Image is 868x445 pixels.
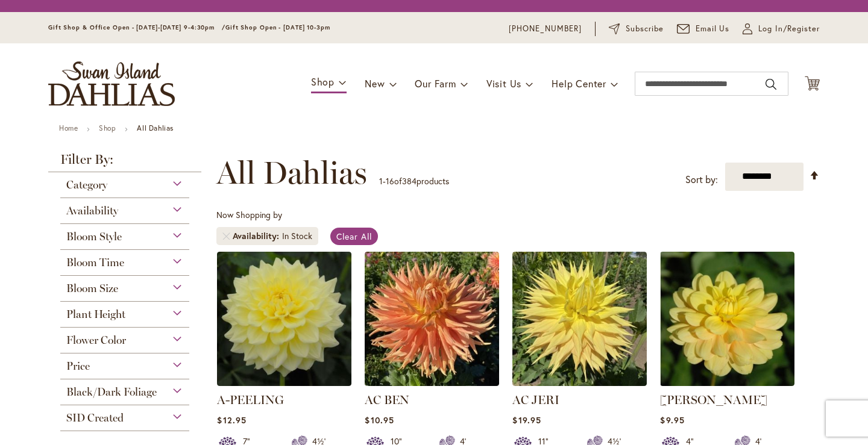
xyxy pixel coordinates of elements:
img: AHOY MATEY [660,252,794,386]
span: Visit Us [486,77,521,90]
a: Clear All [330,228,378,245]
span: Our Farm [415,77,456,90]
span: New [365,77,385,90]
a: AHOY MATEY [660,377,794,388]
span: Black/Dark Foliage [66,385,157,399]
div: In Stock [282,230,312,242]
label: Sort by: [685,169,718,191]
span: Bloom Size [66,282,118,295]
strong: Filter By: [48,153,201,172]
span: $19.95 [512,414,541,426]
a: Subscribe [609,23,664,35]
span: 1 [379,175,383,187]
span: Now Shopping by [216,209,282,220]
a: [PHONE_NUMBER] [509,23,582,35]
iframe: Launch Accessibility Center [9,402,43,436]
a: AC JERI [512,393,559,407]
span: Plant Height [66,308,125,321]
span: $9.95 [660,414,684,426]
a: Remove Availability In Stock [222,232,230,240]
a: store logo [48,61,175,106]
span: Price [66,359,90,373]
a: Log In/Register [743,23,820,35]
span: Log In/Register [758,23,820,35]
button: Search [766,75,776,94]
span: Availability [66,204,118,217]
span: All Dahlias [216,155,367,191]
a: AC BEN [365,393,409,407]
span: 384 [402,175,417,187]
a: Shop [99,123,116,132]
img: AC Jeri [512,252,647,386]
span: Subscribe [626,23,664,35]
span: Gift Shop & Office Open - [DATE]-[DATE] 9-4:30pm / [48,23,225,31]
span: Availability [233,230,282,242]
span: Bloom Time [66,256,124,269]
p: - of products [379,172,449,191]
span: Flower Color [66,334,126,347]
a: [PERSON_NAME] [660,393,767,407]
span: Shop [311,75,335,88]
a: Home [59,123,78,132]
a: A-PEELING [217,393,284,407]
img: AC BEN [365,252,499,386]
span: SID Created [66,411,124,425]
span: Category [66,178,107,191]
img: A-Peeling [217,252,351,386]
span: Help Center [552,77,606,90]
span: Bloom Style [66,230,122,243]
a: AC Jeri [512,377,647,388]
strong: All Dahlias [137,123,174,132]
a: A-Peeling [217,377,351,388]
a: Email Us [677,23,730,35]
span: $10.95 [365,414,394,426]
span: 16 [386,175,394,187]
span: Email Us [696,23,730,35]
span: Clear All [336,231,372,242]
span: Gift Shop Open - [DATE] 10-3pm [225,23,330,31]
a: AC BEN [365,377,499,388]
span: $12.95 [217,414,246,426]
